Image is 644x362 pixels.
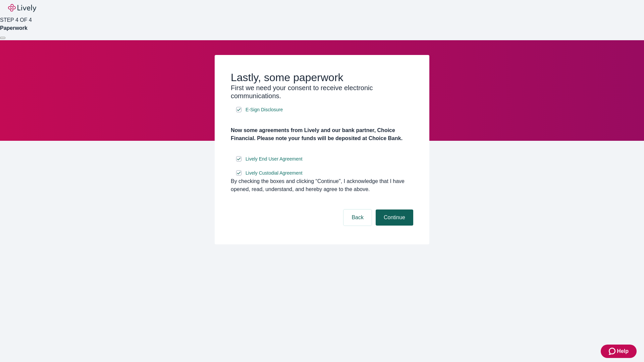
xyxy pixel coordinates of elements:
a: e-sign disclosure document [244,155,304,163]
a: e-sign disclosure document [244,169,304,177]
button: Continue [376,209,413,226]
span: Help [617,347,629,355]
span: Lively End User Agreement [246,156,303,163]
button: Zendesk support iconHelp [601,345,637,358]
span: E-Sign Disclosure [246,106,283,113]
h3: First we need your consent to receive electronic communications. [231,84,413,100]
h4: Now some agreements from Lively and our bank partner, Choice Financial. Please note your funds wi... [231,126,413,142]
h2: Lastly, some paperwork [231,71,413,84]
span: Lively Custodial Agreement [246,170,303,177]
img: Lively [8,4,36,12]
div: By checking the boxes and clicking “Continue", I acknowledge that I have opened, read, understand... [231,177,413,193]
button: Back [343,209,372,226]
a: e-sign disclosure document [244,106,284,114]
svg: Zendesk support icon [609,347,617,355]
